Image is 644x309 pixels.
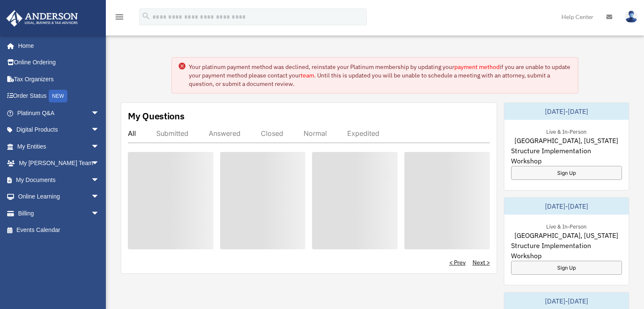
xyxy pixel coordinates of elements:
[128,110,185,122] div: My Questions
[91,155,108,172] span: arrow_drop_down
[304,129,327,138] div: Normal
[114,15,124,22] a: menu
[91,105,108,122] span: arrow_drop_down
[6,171,112,188] a: My Documentsarrow_drop_down
[261,129,283,138] div: Closed
[6,54,112,71] a: Online Ordering
[454,63,500,71] a: payment method
[6,222,112,239] a: Events Calendar
[504,198,629,215] div: [DATE]-[DATE]
[6,188,112,205] a: Online Learningarrow_drop_down
[91,121,108,139] span: arrow_drop_down
[209,129,240,138] div: Answered
[6,71,112,88] a: Tax Organizers
[128,129,136,138] div: All
[6,121,112,138] a: Digital Productsarrow_drop_down
[625,11,638,23] img: User Pic
[91,171,108,189] span: arrow_drop_down
[511,146,622,166] span: Structure Implementation Workshop
[91,205,108,222] span: arrow_drop_down
[301,72,314,79] a: team
[189,63,571,88] div: Your platinum payment method was declined, reinstate your Platinum membership by updating your if...
[6,155,112,172] a: My [PERSON_NAME] Teamarrow_drop_down
[347,129,379,138] div: Expedited
[91,188,108,206] span: arrow_drop_down
[91,138,108,155] span: arrow_drop_down
[114,12,124,22] i: menu
[49,90,67,102] div: NEW
[6,88,112,105] a: Order StatusNEW
[511,240,622,261] span: Structure Implementation Workshop
[6,37,108,54] a: Home
[6,105,112,121] a: Platinum Q&Aarrow_drop_down
[539,221,593,230] div: Live & In-Person
[504,103,629,120] div: [DATE]-[DATE]
[6,205,112,222] a: Billingarrow_drop_down
[6,138,112,155] a: My Entitiesarrow_drop_down
[473,258,490,267] a: Next >
[514,230,618,240] span: [GEOGRAPHIC_DATA], [US_STATE]
[4,10,80,27] img: Anderson Advisors Platinum Portal
[141,11,151,21] i: search
[539,127,593,135] div: Live & In-Person
[156,129,188,138] div: Submitted
[511,261,622,275] a: Sign Up
[511,166,622,180] a: Sign Up
[449,258,466,267] a: < Prev
[514,135,618,146] span: [GEOGRAPHIC_DATA], [US_STATE]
